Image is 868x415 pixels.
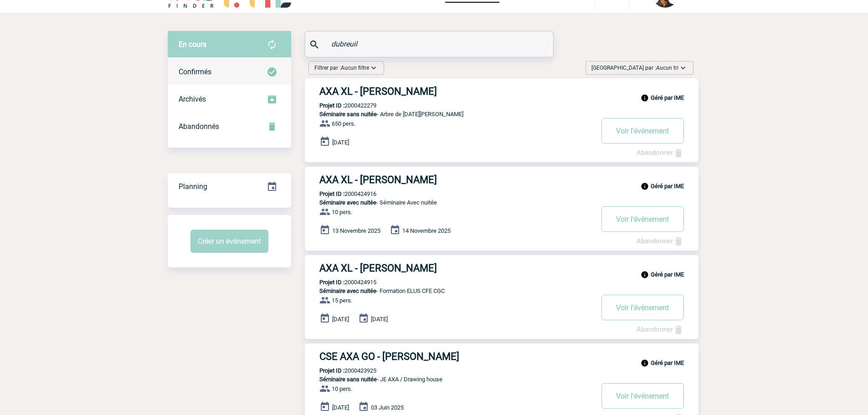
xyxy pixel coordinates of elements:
[319,376,377,383] span: Séminaire sans nuitée
[641,182,649,190] img: info_black_24dp.svg
[601,383,684,409] button: Voir l'événement
[329,37,532,51] input: Rechercher un événement par son nom
[168,173,291,200] div: Retrouvez ici tous vos événements organisés par date et état d'avancement
[402,227,451,234] span: 14 Novembre 2025
[371,404,404,411] span: 03 Juin 2025
[168,31,291,58] div: Retrouvez ici tous vos évènements avant confirmation
[305,199,593,206] p: - Séminaire Avec nuitée
[332,297,352,304] span: 15 pers.
[656,65,678,71] span: Aucun tri
[319,367,344,374] b: Projet ID :
[678,63,688,72] img: baseline_expand_more_white_24dp-b.png
[305,367,376,374] p: 2000423925
[305,376,593,383] p: - JE AXA / Drawing house
[305,287,593,294] p: - Formation ELUS CFE CGC
[637,237,684,245] a: Abandonner
[319,262,593,274] h3: AXA XL - [PERSON_NAME]
[168,86,291,113] div: Retrouvez ici tous les événements que vous avez décidé d'archiver
[341,65,369,71] span: Aucun filtre
[179,182,207,191] span: Planning
[179,95,206,103] span: Archivés
[319,111,377,118] span: Séminaire sans nuitée
[651,183,684,190] b: Géré par IME
[651,94,684,101] b: Géré par IME
[314,63,369,72] span: Filtrer par :
[332,209,352,215] span: 10 pers.
[332,385,352,392] span: 10 pers.
[332,139,349,146] span: [DATE]
[332,316,349,323] span: [DATE]
[332,120,355,127] span: 650 pers.
[332,404,349,411] span: [DATE]
[319,351,593,362] h3: CSE AXA GO - [PERSON_NAME]
[305,111,593,118] p: - Arbre de [DATE][PERSON_NAME]
[179,122,219,131] span: Abandonnés
[305,351,699,362] a: CSE AXA GO - [PERSON_NAME]
[305,86,699,97] a: AXA XL - [PERSON_NAME]
[319,86,593,97] h3: AXA XL - [PERSON_NAME]
[319,174,593,185] h3: AXA XL - [PERSON_NAME]
[305,262,699,274] a: AXA XL - [PERSON_NAME]
[641,359,649,367] img: info_black_24dp.svg
[168,113,291,140] div: Retrouvez ici tous vos événements annulés
[179,40,206,49] span: En cours
[601,295,684,320] button: Voir l'événement
[369,63,378,72] img: baseline_expand_more_white_24dp-b.png
[641,271,649,279] img: info_black_24dp.svg
[179,67,211,76] span: Confirmés
[651,271,684,278] b: Géré par IME
[601,118,684,143] button: Voir l'événement
[601,206,684,232] button: Voir l'événement
[637,325,684,333] a: Abandonner
[641,94,649,102] img: info_black_24dp.svg
[168,173,291,200] a: Planning
[371,316,388,323] span: [DATE]
[319,102,344,109] b: Projet ID :
[332,227,380,234] span: 13 Novembre 2025
[637,149,684,157] a: Abandonner
[319,199,376,206] span: Séminaire avec nuitée
[319,287,376,294] span: Séminaire avec nuitée
[190,230,268,253] button: Créer un événement
[591,63,678,72] span: [GEOGRAPHIC_DATA] par :
[305,279,376,286] p: 2000424915
[305,190,376,197] p: 2000424916
[305,174,699,185] a: AXA XL - [PERSON_NAME]
[651,359,684,366] b: Géré par IME
[319,190,344,197] b: Projet ID :
[319,279,344,286] b: Projet ID :
[305,102,376,109] p: 2000422279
